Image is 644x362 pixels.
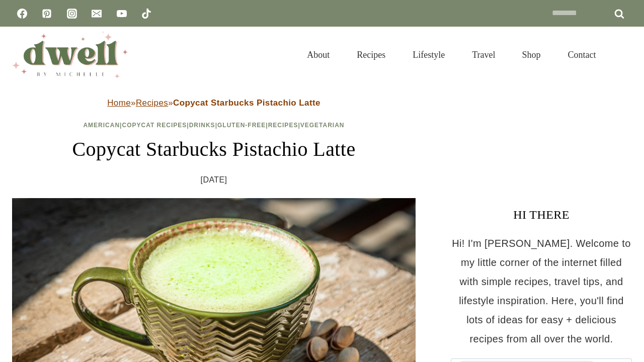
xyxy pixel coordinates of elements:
[122,122,187,129] a: Copycat Recipes
[107,98,131,108] a: Home
[189,122,215,129] a: Drinks
[173,98,320,108] strong: Copycat Starbucks Pistachio Latte
[112,4,132,24] a: YouTube
[554,37,610,72] a: Contact
[37,4,57,24] a: Pinterest
[62,4,82,24] a: Instagram
[83,122,344,129] span: | | | | |
[293,37,610,72] nav: Primary Navigation
[107,98,320,108] span: » »
[217,122,266,129] a: Gluten-Free
[136,4,156,24] a: TikTok
[201,172,227,188] time: [DATE]
[451,206,632,224] h3: HI THERE
[83,122,120,129] a: American
[300,122,345,129] a: Vegetarian
[458,37,509,72] a: Travel
[268,122,298,129] a: Recipes
[399,37,458,72] a: Lifestyle
[12,32,128,78] img: DWELL by michelle
[12,134,416,164] h1: Copycat Starbucks Pistachio Latte
[293,37,343,72] a: About
[451,234,632,348] p: Hi! I'm [PERSON_NAME]. Welcome to my little corner of the internet filled with simple recipes, tr...
[136,98,168,108] a: Recipes
[343,37,399,72] a: Recipes
[615,46,632,63] button: View Search Form
[87,4,107,24] a: Email
[509,37,554,72] a: Shop
[12,4,32,24] a: Facebook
